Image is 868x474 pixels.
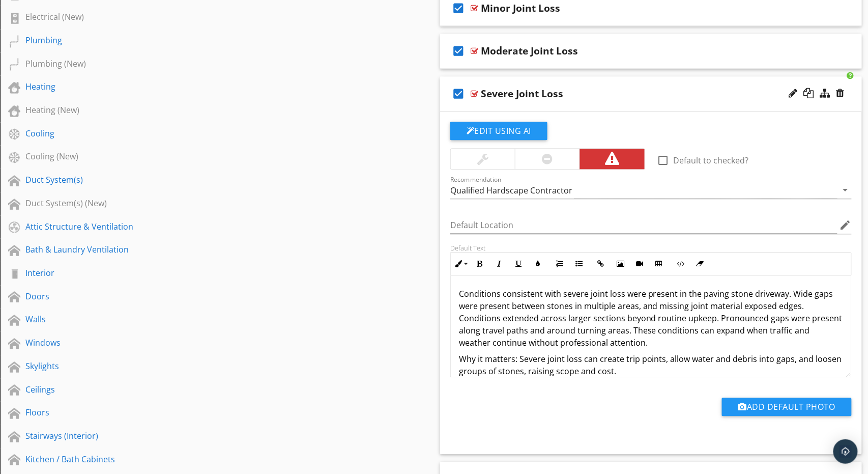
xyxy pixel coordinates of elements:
[450,217,837,234] input: Default Location
[489,254,509,273] button: Italic (⌘I)
[481,45,578,57] div: Moderate Joint Loss
[25,104,169,116] div: Heating (New)
[450,81,467,106] i: check_box
[25,453,169,465] div: Kitchen / Bath Cabinets
[25,337,169,349] div: Windows
[25,313,169,325] div: Walls
[690,254,710,273] button: Clear Formatting
[630,254,649,273] button: Insert Video
[451,254,470,273] button: Inline Style
[450,244,852,252] div: Default Text
[550,254,569,273] button: Ordered List
[459,288,843,349] p: Conditions consistent with severe joint loss were present in the paving stone driveway. Wide gaps...
[25,11,169,23] div: Electrical (New)
[674,155,749,165] label: Default to checked?
[649,254,669,273] button: Insert Table
[25,220,169,233] div: Attic Structure & Ventilation
[481,88,563,100] div: Severe Joint Loss
[25,34,169,46] div: Plumbing
[25,360,169,372] div: Skylights
[509,254,528,273] button: Underline (⌘U)
[450,122,547,140] button: Edit Using AI
[459,353,843,377] p: Why it matters: Severe joint loss can create trip points, allow water and debris into gaps, and l...
[25,174,169,186] div: Duct System(s)
[25,80,169,93] div: Heating
[671,254,690,273] button: Code View
[25,267,169,279] div: Interior
[25,406,169,419] div: Floors
[591,254,611,273] button: Insert Link (⌘K)
[450,186,572,195] div: Qualified Hardscape Contractor
[25,58,169,70] div: Plumbing (New)
[470,254,489,273] button: Bold (⌘B)
[450,39,467,63] i: check_box
[25,383,169,396] div: Ceilings
[25,127,169,140] div: Cooling
[25,150,169,162] div: Cooling (New)
[840,219,852,231] i: edit
[25,243,169,256] div: Bath & Laundry Ventilation
[528,254,547,273] button: Colors
[722,398,852,416] button: Add Default Photo
[611,254,630,273] button: Insert Image (⌘P)
[481,2,560,14] div: Minor Joint Loss
[569,254,589,273] button: Unordered List
[451,275,851,434] div: To enrich screen reader interactions, please activate Accessibility in Grammarly extension settings
[25,430,169,442] div: Stairways (Interior)
[840,184,852,196] i: arrow_drop_down
[25,197,169,209] div: Duct System(s) (New)
[25,290,169,302] div: Doors
[833,439,858,464] div: Open Intercom Messenger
